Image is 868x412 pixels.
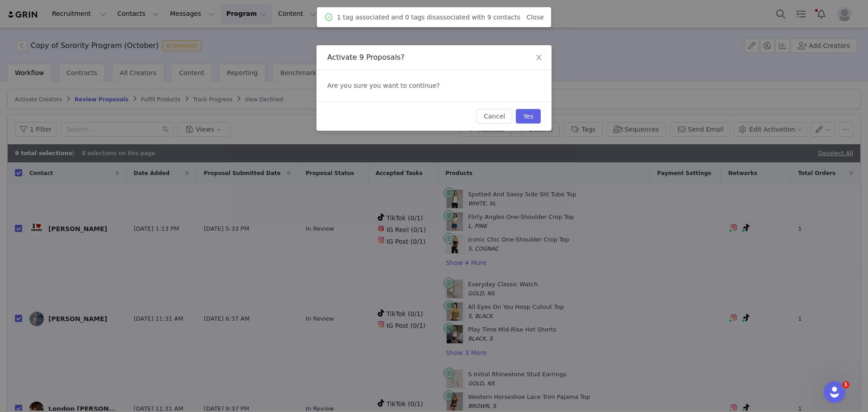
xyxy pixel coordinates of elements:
div: Activate 9 Proposals? [327,52,541,62]
button: Cancel [476,109,512,123]
a: Close [527,14,544,21]
button: Yes [516,109,541,123]
i: icon: close [535,54,542,61]
iframe: Intercom live chat [824,381,845,403]
span: 1 [842,381,849,388]
span: 1 tag associated and 0 tags disassociated with 9 contacts [337,13,520,22]
div: Are you sure you want to continue? [316,70,552,101]
button: Close [526,45,552,71]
